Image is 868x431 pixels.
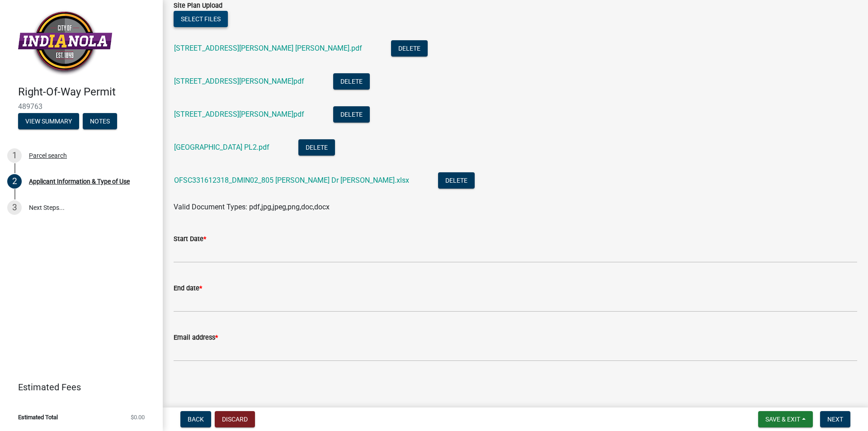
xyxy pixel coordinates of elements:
[18,9,112,76] img: City of Indianola, Iowa
[180,411,211,427] button: Back
[174,77,304,85] a: [STREET_ADDRESS][PERSON_NAME]pdf
[29,152,67,159] div: Parcel search
[131,414,145,420] span: $0.00
[391,40,428,57] button: Delete
[174,143,269,152] a: [GEOGRAPHIC_DATA] PL2.pdf
[820,411,850,427] button: Next
[438,177,475,185] wm-modal-confirm: Delete Document
[298,139,335,156] button: Delete
[333,111,370,119] wm-modal-confirm: Delete Document
[174,11,228,27] button: Select files
[333,78,370,86] wm-modal-confirm: Delete Document
[174,285,202,292] label: End date
[174,44,362,52] a: [STREET_ADDRESS][PERSON_NAME] [PERSON_NAME].pdf
[391,45,428,53] wm-modal-confirm: Delete Document
[765,416,800,423] span: Save & Exit
[298,144,335,152] wm-modal-confirm: Delete Document
[758,411,813,427] button: Save & Exit
[188,416,204,423] span: Back
[174,3,222,9] label: Site Plan Upload
[18,102,145,111] span: 489763
[215,411,255,427] button: Discard
[7,378,148,396] a: Estimated Fees
[174,335,218,341] label: Email address
[18,85,156,99] h4: Right-Of-Way Permit
[7,148,22,163] div: 1
[333,73,370,90] button: Delete
[18,113,79,129] button: View Summary
[18,414,58,420] span: Estimated Total
[83,113,117,129] button: Notes
[438,172,475,189] button: Delete
[7,174,22,189] div: 2
[174,176,409,185] a: OFSC331612318_DMIN02_805 [PERSON_NAME] Dr [PERSON_NAME].xlsx
[174,110,304,118] a: [STREET_ADDRESS][PERSON_NAME]pdf
[7,200,22,215] div: 3
[18,118,79,125] wm-modal-confirm: Summary
[174,236,206,242] label: Start Date
[174,203,330,211] span: Valid Document Types: pdf,jpg,jpeg,png,doc,docx
[83,118,117,125] wm-modal-confirm: Notes
[29,178,130,185] div: Applicant Information & Type of Use
[827,416,843,423] span: Next
[333,106,370,123] button: Delete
